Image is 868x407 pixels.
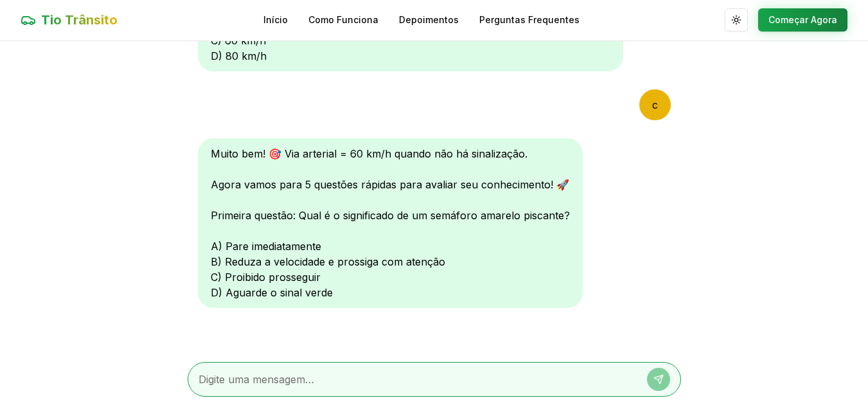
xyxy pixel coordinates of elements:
div: Muito bem! 🎯 Via arterial = 60 km/h quando não há sinalização. Agora vamos para 5 questões rápida... [198,138,583,308]
a: Início [263,14,288,26]
a: Como Funciona [308,14,378,26]
a: Perguntas Frequentes [479,14,580,26]
div: c [639,89,671,120]
span: Tio Trânsito [41,11,118,29]
a: Depoimentos [399,14,459,26]
a: Tio Trânsito [21,11,118,29]
button: Começar Agora [758,8,847,32]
